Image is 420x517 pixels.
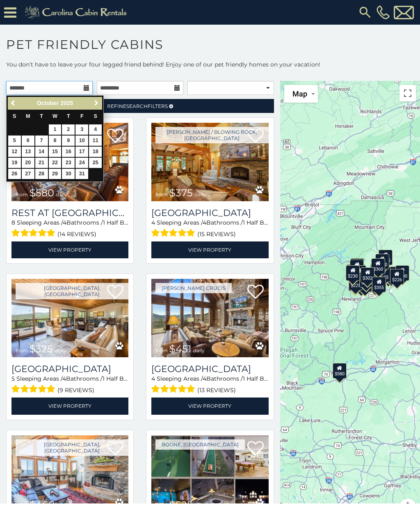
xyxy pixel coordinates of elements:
a: Add to favorites [107,128,123,145]
span: 8 [11,219,15,226]
a: 2 [62,124,75,135]
a: [GEOGRAPHIC_DATA], [GEOGRAPHIC_DATA] [16,439,128,456]
span: Search [126,103,148,109]
a: Next [91,98,101,108]
div: $930 [395,265,409,281]
span: daily [194,191,206,198]
span: daily [56,191,67,198]
span: from [16,347,28,354]
span: Previous [10,100,17,106]
div: $380 [384,266,398,282]
div: $225 [349,275,363,290]
img: Mile High Lodge [11,435,128,514]
a: Cucumber Tree Lodge from $451 daily [151,279,268,357]
a: 31 [75,169,88,179]
div: $360 [371,258,385,273]
img: Khaki-logo.png [21,4,134,21]
span: from [155,191,168,198]
span: Tuesday [40,113,43,119]
a: 11 [89,136,102,146]
a: View Property [11,398,128,414]
a: Mile High Lodge from $460 daily [11,435,128,514]
a: Add to favorites [247,440,264,457]
span: October [37,100,59,106]
a: View Property [151,398,268,414]
a: 26 [8,169,21,179]
div: $230 [346,265,360,281]
span: 4 [203,375,206,382]
a: [GEOGRAPHIC_DATA] [151,363,268,375]
a: Add to favorites [247,284,264,301]
span: 4 [62,375,66,382]
span: Map [292,90,307,98]
div: $325 [350,258,364,274]
a: 1 [49,124,62,135]
img: Wildlife Manor [151,435,268,514]
span: Saturday [94,113,97,119]
span: $580 [30,187,54,199]
h3: Rest at Mountain Crest [11,207,128,218]
img: Mountain Song Lodge [151,123,268,201]
a: [PERSON_NAME] Crucis [155,283,232,293]
span: 1 Half Baths / [103,219,140,226]
a: Previous [9,98,19,108]
span: 4 [151,219,155,226]
a: [GEOGRAPHIC_DATA], [GEOGRAPHIC_DATA] [16,283,128,299]
span: daily [55,347,66,354]
span: Monday [26,113,30,119]
span: $325 [30,343,53,355]
span: Wednesday [52,113,57,119]
span: 4 [63,219,66,226]
span: (14 reviews) [57,229,96,239]
a: 3 [75,124,88,135]
span: 4 [151,375,155,382]
a: [PERSON_NAME] / Blowing Rock, [GEOGRAPHIC_DATA] [155,127,268,143]
a: 25 [89,158,102,168]
a: 14 [35,147,48,157]
span: Refine Filters [107,103,168,109]
span: Thursday [67,113,70,119]
span: 2025 [60,100,73,106]
div: $226 [390,269,404,285]
a: Wildlife Manor from $525 daily [151,435,268,514]
span: Next [93,100,100,106]
span: (9 reviews) [57,385,94,395]
a: 18 [89,147,102,157]
a: View Property [11,241,128,258]
a: 17 [75,147,88,157]
div: Sleeping Areas / Bathrooms / Sleeps: [151,218,268,239]
span: 1 Half Baths / [243,375,280,382]
a: Beech Mountain Vista from $325 daily [11,279,128,357]
a: 16 [62,147,75,157]
a: [GEOGRAPHIC_DATA] [151,207,268,218]
a: 4 [89,124,102,135]
div: $580 [333,363,347,378]
a: 29 [49,169,62,179]
a: 27 [22,169,34,179]
a: 24 [75,158,88,168]
span: 4 [203,219,206,226]
span: from [155,347,168,354]
div: $525 [379,249,393,265]
a: Mountain Song Lodge from $375 daily [151,123,268,201]
button: Map camera controls [399,499,416,515]
span: $460 [30,499,55,511]
div: $675 [377,267,390,282]
img: search-regular.svg [358,5,372,20]
a: 10 [75,136,88,146]
span: 5 [11,375,15,382]
h3: Cucumber Tree Lodge [151,363,268,375]
h3: Mountain Song Lodge [151,207,268,218]
span: 1 Half Baths / [243,219,280,226]
div: Sleeping Areas / Bathrooms / Sleeps: [151,375,268,395]
a: 5 [8,136,21,146]
img: Beech Mountain Vista [11,279,128,357]
a: 15 [49,147,62,157]
a: 19 [8,158,21,168]
span: from [16,191,28,198]
a: 23 [62,158,75,168]
a: 13 [22,147,34,157]
span: Sunday [13,113,16,119]
span: (13 reviews) [197,385,236,395]
div: $310 [350,259,364,275]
